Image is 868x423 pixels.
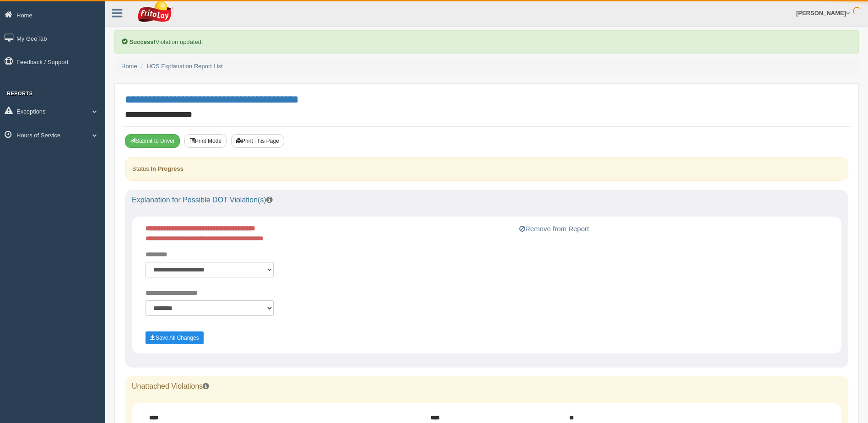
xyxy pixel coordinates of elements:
[125,157,848,180] div: Status:
[147,63,223,70] a: HOS Explanation Report List
[114,30,859,54] div: Violation updated.
[129,38,156,45] b: Success!
[125,376,848,396] div: Unattached Violations
[121,63,137,70] a: Home
[146,331,204,344] button: Save
[517,223,592,234] button: Remove from Report
[125,190,848,210] div: Explanation for Possible DOT Violation(s)
[125,134,180,148] button: Submit To Driver
[231,134,284,148] button: Print This Page
[184,134,226,148] button: Print Mode
[151,165,183,172] strong: In Progress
